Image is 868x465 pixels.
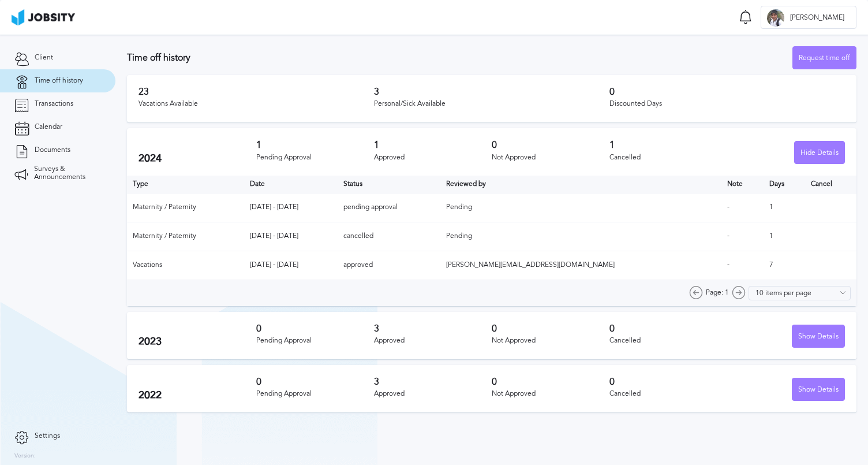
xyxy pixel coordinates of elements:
[727,232,729,240] span: -
[35,77,83,85] span: Time off history
[492,337,609,345] div: Not Approved
[127,53,792,63] h3: Time off history
[374,377,492,387] h3: 3
[764,176,805,193] th: Days
[440,176,721,193] th: Toggle SortBy
[256,337,374,345] div: Pending Approval
[35,123,62,131] span: Calendar
[338,176,440,193] th: Toggle SortBy
[139,336,256,348] h2: 2023
[609,390,727,398] div: Cancelled
[446,232,472,240] span: Pending
[492,377,609,387] h3: 0
[374,390,492,398] div: Approved
[792,378,845,401] button: Show Details
[127,222,244,251] td: Maternity / Paternity
[609,337,727,345] div: Cancelled
[492,140,609,150] h3: 0
[609,87,845,97] h3: 0
[35,100,73,108] span: Transactions
[127,176,244,193] th: Type
[795,142,844,165] div: Hide Details
[792,46,856,69] button: Request time off
[609,377,727,387] h3: 0
[338,193,440,222] td: pending approval
[338,222,440,251] td: cancelled
[139,152,256,165] h2: 2024
[764,222,805,251] td: 1
[244,222,338,251] td: [DATE] - [DATE]
[609,140,727,150] h3: 1
[256,154,374,162] div: Pending Approval
[792,378,844,401] div: Show Details
[764,193,805,222] td: 1
[374,100,609,108] div: Personal/Sick Available
[706,289,729,297] span: Page: 1
[34,165,101,181] span: Surveys & Announcements
[761,6,856,29] button: E[PERSON_NAME]
[244,176,338,193] th: Toggle SortBy
[139,100,374,108] div: Vacations Available
[609,154,727,162] div: Cancelled
[256,140,374,150] h3: 1
[374,87,609,97] h3: 3
[492,154,609,162] div: Not Approved
[374,140,492,150] h3: 1
[609,100,845,108] div: Discounted Days
[492,323,609,334] h3: 0
[721,176,764,193] th: Toggle SortBy
[727,261,729,269] span: -
[446,203,472,211] span: Pending
[609,323,727,334] h3: 0
[139,389,256,401] h2: 2022
[35,432,60,440] span: Settings
[792,325,844,348] div: Show Details
[805,176,856,193] th: Cancel
[794,141,845,164] button: Hide Details
[374,154,492,162] div: Approved
[446,261,615,269] span: [PERSON_NAME][EMAIL_ADDRESS][DOMAIN_NAME]
[793,47,856,70] div: Request time off
[374,323,492,334] h3: 3
[35,146,70,154] span: Documents
[374,337,492,345] div: Approved
[12,9,75,25] img: ab4bad089aa723f57921c736e9817d99.png
[256,390,374,398] div: Pending Approval
[244,193,338,222] td: [DATE] - [DATE]
[127,251,244,280] td: Vacations
[256,323,374,334] h3: 0
[784,14,850,22] span: [PERSON_NAME]
[338,251,440,280] td: approved
[14,453,36,460] label: Version:
[244,251,338,280] td: [DATE] - [DATE]
[764,251,805,280] td: 7
[727,203,729,211] span: -
[767,9,784,27] div: E
[792,325,845,348] button: Show Details
[492,390,609,398] div: Not Approved
[127,193,244,222] td: Maternity / Paternity
[35,54,53,62] span: Client
[256,377,374,387] h3: 0
[139,87,374,97] h3: 23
